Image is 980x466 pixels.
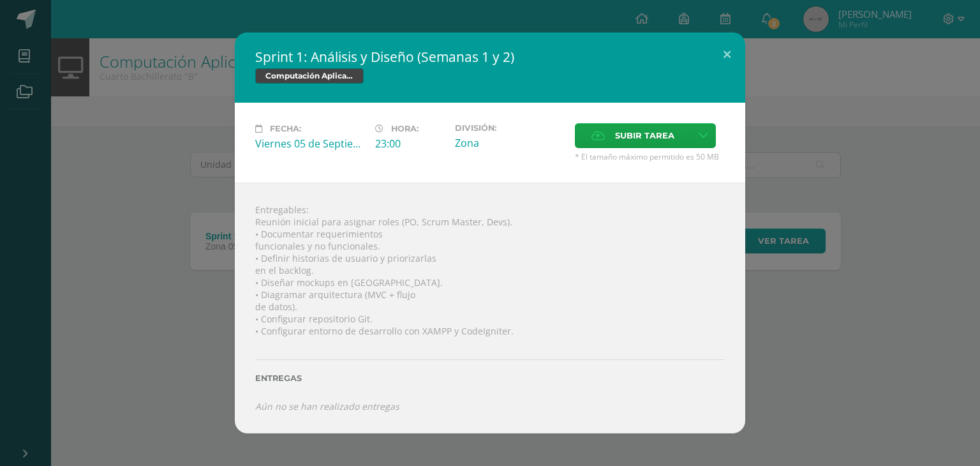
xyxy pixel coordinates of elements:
[255,400,399,412] i: Aún no se han realizado entregas
[255,137,365,151] div: Viernes 05 de Septiembre
[270,124,301,133] span: Fecha:
[391,124,419,133] span: Hora:
[255,48,725,66] h2: Sprint 1: Análisis y Diseño (Semanas 1 y 2)
[455,123,565,133] label: División:
[455,136,565,150] div: Zona
[255,68,364,84] span: Computación Aplicada
[575,151,725,162] span: * El tamaño máximo permitido es 50 MB
[709,33,745,76] button: Close (Esc)
[615,124,674,147] span: Subir tarea
[375,137,445,151] div: 23:00
[235,183,745,433] div: Entregables: Reunión inicial para asignar roles (PO, Scrum Master, Devs). • Documentar requerimie...
[255,373,725,383] label: Entregas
